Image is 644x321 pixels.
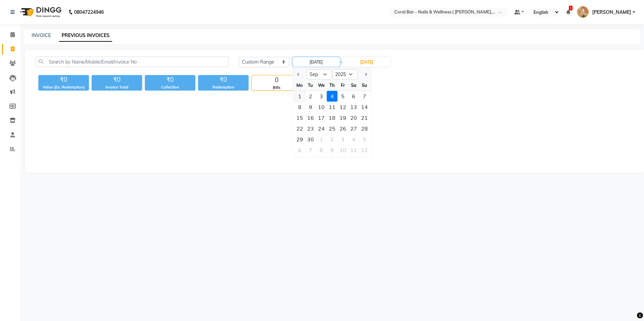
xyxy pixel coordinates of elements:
div: Saturday, September 27, 2025 [348,123,359,134]
div: ₹0 [198,75,249,84]
div: Fr [337,80,348,91]
div: Tuesday, September 23, 2025 [305,123,316,134]
div: Saturday, September 20, 2025 [348,112,359,123]
div: Thursday, September 25, 2025 [327,123,337,134]
div: 13 [348,102,359,112]
div: Friday, September 26, 2025 [337,123,348,134]
div: Wednesday, September 24, 2025 [316,123,327,134]
div: Sunday, September 14, 2025 [359,102,370,112]
b: 08047224946 [74,3,104,22]
div: Friday, September 5, 2025 [337,91,348,102]
div: Tuesday, September 30, 2025 [305,134,316,145]
input: Search by Name/Mobile/Email/Invoice No [36,57,229,67]
div: Tuesday, September 16, 2025 [305,112,316,123]
div: 8 [316,145,327,155]
div: 1 [294,91,305,102]
div: 7 [359,91,370,102]
div: Sunday, October 12, 2025 [359,145,370,155]
div: 9 [305,102,316,112]
div: Tuesday, September 9, 2025 [305,102,316,112]
a: INVOICE [32,32,51,38]
div: 24 [316,123,327,134]
div: Monday, September 8, 2025 [294,102,305,112]
div: 8 [294,102,305,112]
div: Friday, September 12, 2025 [337,102,348,112]
div: 4 [348,134,359,145]
div: Monday, September 22, 2025 [294,123,305,134]
div: 5 [337,91,348,102]
div: 29 [294,134,305,145]
div: Thursday, September 18, 2025 [327,112,337,123]
div: 22 [294,123,305,134]
div: 5 [359,134,370,145]
div: 21 [359,112,370,123]
select: Select month [307,69,332,79]
a: 1 [566,9,570,15]
div: 30 [305,134,316,145]
div: Saturday, September 13, 2025 [348,102,359,112]
div: Th [327,80,337,91]
div: 19 [337,112,348,123]
div: Sunday, September 28, 2025 [359,123,370,134]
div: 12 [359,145,370,155]
button: Next month [363,69,368,80]
img: logo [17,3,63,22]
div: Sunday, September 7, 2025 [359,91,370,102]
span: Empty list [36,99,635,166]
div: Saturday, October 11, 2025 [348,145,359,155]
div: 26 [337,123,348,134]
input: End Date [343,57,390,67]
div: Thursday, September 11, 2025 [327,102,337,112]
div: Su [359,80,370,91]
div: Wednesday, October 1, 2025 [316,134,327,145]
div: Tuesday, October 7, 2025 [305,145,316,155]
div: Invoice Total [92,84,142,90]
input: Start Date [293,57,340,67]
div: Monday, September 1, 2025 [294,91,305,102]
div: 7 [305,145,316,155]
div: Friday, October 10, 2025 [337,145,348,155]
div: We [316,80,327,91]
div: 10 [337,145,348,155]
div: Wednesday, September 10, 2025 [316,102,327,112]
div: 25 [327,123,337,134]
div: 4 [327,91,337,102]
select: Select year [332,69,358,79]
div: 23 [305,123,316,134]
div: 11 [327,102,337,112]
div: 12 [337,102,348,112]
div: ₹0 [38,75,89,84]
div: Collection [145,84,195,90]
div: Wednesday, September 3, 2025 [316,91,327,102]
div: 3 [316,91,327,102]
img: Pushpa Das [577,6,589,18]
div: Monday, September 29, 2025 [294,134,305,145]
div: 17 [316,112,327,123]
div: Saturday, October 4, 2025 [348,134,359,145]
div: ₹0 [145,75,195,84]
span: 1 [569,6,573,10]
div: Wednesday, September 17, 2025 [316,112,327,123]
a: PREVIOUS INVOICES [59,30,112,42]
div: 3 [337,134,348,145]
div: 28 [359,123,370,134]
div: 0 [252,75,301,85]
span: - [341,59,343,66]
div: Sunday, October 5, 2025 [359,134,370,145]
div: 18 [327,112,337,123]
span: [PERSON_NAME] [592,9,631,16]
div: 10 [316,102,327,112]
div: 11 [348,145,359,155]
div: Sunday, September 21, 2025 [359,112,370,123]
div: Tuesday, September 2, 2025 [305,91,316,102]
div: Sa [348,80,359,91]
div: 16 [305,112,316,123]
div: 6 [348,91,359,102]
div: Friday, October 3, 2025 [337,134,348,145]
div: 14 [359,102,370,112]
button: Previous month [296,69,301,80]
div: 20 [348,112,359,123]
div: Mo [294,80,305,91]
div: Bills [252,85,301,91]
div: 2 [327,134,337,145]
